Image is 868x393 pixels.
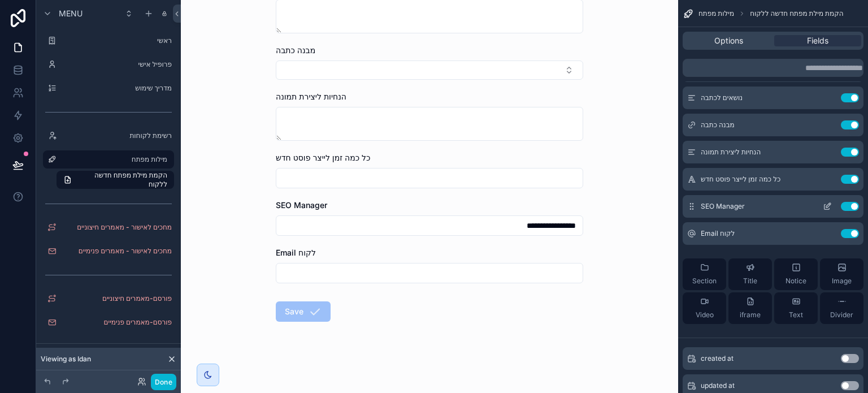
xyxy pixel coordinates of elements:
[701,202,745,211] span: SEO Manager
[41,355,91,364] span: Viewing as Idan
[276,200,327,210] span: SEO Manager
[696,310,714,319] span: Video
[820,258,863,290] button: Image
[57,171,174,189] a: הקמת מילת מפתח חדשה ללקוח
[43,32,174,50] a: ראשי
[43,127,174,145] a: רשימת לקוחות
[740,310,761,319] span: iframe
[820,292,863,324] button: Divider
[276,92,346,101] span: הנחיות ליצירת תמונה
[774,292,818,324] button: Text
[714,35,743,46] span: Options
[43,79,174,97] a: מדריך שימוש
[151,374,176,390] button: Done
[728,292,772,324] button: iframe
[61,155,167,164] label: מילות מפתח
[701,120,735,129] span: מבנה כתבה
[61,60,172,69] label: פרופיל אישי
[43,55,174,74] a: פרופיל אישי
[59,8,83,19] span: Menu
[701,354,734,363] span: created at
[61,318,172,327] label: פורסם-מאמרים פנימיים
[43,150,174,169] a: מילות מפתח
[774,258,818,290] button: Notice
[276,153,370,162] span: כל כמה זמן לייצר פוסט חדש
[61,294,172,303] label: פורסם-מאמרים חיצוניים
[61,84,172,93] label: מדריך שימוש
[77,171,167,189] span: הקמת מילת מפתח חדשה ללקוח
[61,247,172,256] label: מחכים לאישור - מאמרים פנימיים
[43,218,174,236] a: מחכים לאישור - מאמרים חיצוניים
[61,36,172,45] label: ראשי
[698,9,734,18] span: מילות מפתח
[43,313,174,331] a: פורסם-מאמרים פנימיים
[43,290,174,308] a: פורסם-מאמרים חיצוניים
[683,258,726,290] button: Section
[692,277,717,286] span: Section
[276,61,583,80] button: Select Button
[61,223,172,232] label: מחכים לאישור - מאמרים חיצוניים
[683,292,726,324] button: Video
[701,148,761,157] span: הנחיות ליצירת תמונה
[743,277,757,286] span: Title
[789,310,803,319] span: Text
[830,310,853,319] span: Divider
[701,175,780,184] span: כל כמה זמן לייצר פוסט חדש
[276,248,316,257] span: Email לקוח
[785,277,806,286] span: Notice
[807,35,828,46] span: Fields
[276,45,315,55] span: מבנה כתבה
[728,258,772,290] button: Title
[701,229,735,238] span: Email לקוח
[701,93,743,102] span: נושאים לכתבה
[832,277,852,286] span: Image
[61,131,172,140] label: רשימת לקוחות
[750,9,843,18] span: הקמת מילת מפתח חדשה ללקוח
[43,242,174,260] a: מחכים לאישור - מאמרים פנימיים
